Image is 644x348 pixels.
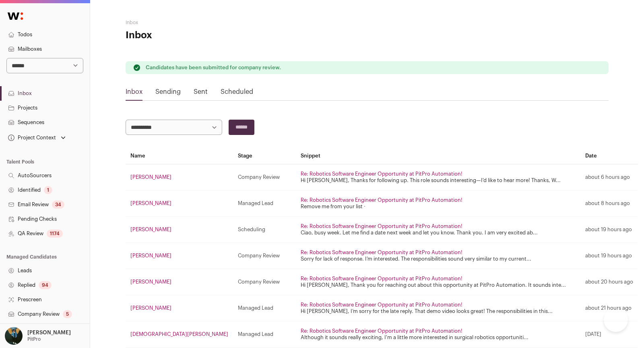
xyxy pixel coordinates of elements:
th: Stage [233,148,296,164]
a: [PERSON_NAME] [130,227,171,232]
p: [PERSON_NAME] [27,329,71,336]
a: Hi [PERSON_NAME], I’m sorry for the late reply. That demo video looks great! The responsibilities... [301,309,553,314]
h2: Inbox [126,19,287,26]
p: Candidates have been submitted for company review. [146,64,281,71]
td: Managed Lead [233,295,296,321]
div: 94 [39,281,52,289]
td: about 20 hours ago [580,269,638,295]
a: Sending [155,89,181,95]
div: Project Context [6,135,56,141]
a: Re: Robotics Software Engineer Opportunity at PitPro Automation! [301,276,462,281]
th: Snippet [296,148,580,164]
td: Company Review [233,164,296,191]
td: Scheduling [233,217,296,243]
a: Re: Robotics Software Engineer Opportunity at PitPro Automation! [301,328,462,333]
td: Managed Lead [233,321,296,348]
a: Re: Robotics Software Engineer Opportunity at PitPro Automation! [301,197,462,203]
a: [PERSON_NAME] [130,201,171,206]
a: Sent [194,89,208,95]
iframe: Help Scout Beacon - Open [604,308,628,332]
img: 12031951-medium_jpg [5,327,23,345]
td: [DATE] [580,321,638,348]
td: about 6 hours ago [580,164,638,191]
td: Company Review [233,243,296,269]
div: 34 [52,201,64,209]
a: Scheduled [221,89,253,95]
a: Ciao, busy week. Let me find a date next week and let you know. Thank you. I am very excited ab... [301,230,538,235]
a: [PERSON_NAME] [130,305,171,311]
a: Re: Robotics Software Engineer Opportunity at PitPro Automation! [301,250,462,255]
a: Hi [PERSON_NAME], Thanks for following up. This role sounds interesting—I'd like to hear more! Th... [301,178,561,183]
div: 1 [44,186,52,194]
td: about 21 hours ago [580,295,638,321]
a: Inbox [126,89,142,95]
a: Hi [PERSON_NAME], Thank you for reaching out about this opportunity at PitPro Automation. It soun... [301,282,566,288]
th: Date [580,148,638,164]
td: about 8 hours ago [580,191,638,217]
img: Wellfound [3,8,27,24]
a: Re: Robotics Software Engineer Opportunity at PitPro Automation! [301,224,462,229]
a: Re: Robotics Software Engineer Opportunity at PitPro Automation! [301,302,462,307]
th: Name [126,148,233,164]
td: about 19 hours ago [580,217,638,243]
a: Although it sounds really exciting, I'm a little more interested in surgical robotics opportuniti... [301,335,528,340]
td: Company Review [233,269,296,295]
td: Managed Lead [233,191,296,217]
a: Re: Robotics Software Engineer Opportunity at PitPro Automation! [301,171,462,176]
button: Open dropdown [3,327,72,345]
div: 5 [63,310,72,318]
p: PitPro [27,336,41,342]
h1: Inbox [126,29,287,42]
a: [PERSON_NAME] [130,174,171,180]
a: [PERSON_NAME] [130,279,171,284]
a: [DEMOGRAPHIC_DATA][PERSON_NAME] [130,331,228,337]
td: about 19 hours ago [580,243,638,269]
div: 1174 [47,230,63,238]
a: [PERSON_NAME] [130,253,171,258]
a: Sorry for lack of response. I’m interested. The responsibilities sound very similar to my current... [301,256,531,261]
a: Remove me from your list ᐧ [301,204,365,209]
button: Open dropdown [6,132,67,143]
